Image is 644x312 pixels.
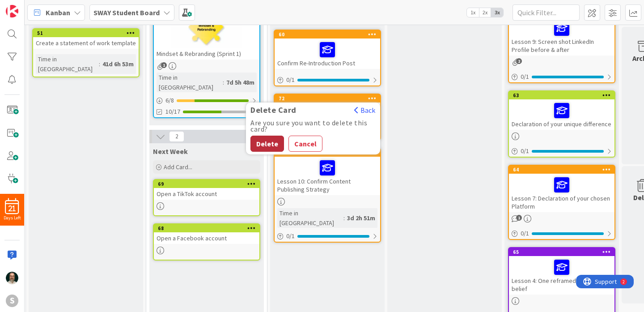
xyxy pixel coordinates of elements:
div: Open a Facebook account [154,232,259,244]
span: 1 [516,215,522,221]
div: 51 [33,29,139,37]
div: 68 [154,224,259,232]
div: 2 [47,4,49,11]
div: 68Open a Facebook account [154,224,259,244]
a: 72Delete CardBackAre you sure you want to delete this card?DeleteCancelRe-intro postTime in [GEOG... [274,94,381,141]
a: 51Create a statement of work templateTime in [GEOGRAPHIC_DATA]:41d 6h 53m [32,28,140,77]
div: 63 [513,92,614,98]
div: 60 [279,31,380,38]
input: Quick Filter... [513,4,580,21]
span: Delete Card [246,106,301,115]
a: 68Open a Facebook account [153,223,260,261]
div: 60 [275,30,380,38]
span: 3x [491,8,503,17]
div: 0/1 [275,231,380,242]
div: Open a TikTok account [154,188,259,200]
div: Lesson 4: One reframed old money belief [509,256,614,295]
div: 65Lesson 4: One reframed old money belief [509,248,614,295]
span: 0 / 1 [286,231,295,241]
span: Next Week [153,147,188,156]
div: Confirm Re-Introduction Post [275,38,380,69]
button: Cancel [288,136,322,152]
button: Back [354,105,376,115]
div: 0/1 [275,74,380,85]
div: 41d 6h 53m [100,59,136,69]
div: Time in [GEOGRAPHIC_DATA] [36,54,99,74]
span: : [223,77,224,87]
img: Visit kanbanzone.com [6,5,18,17]
button: Delete [250,136,284,152]
a: 69Open a TikTok account [153,179,260,216]
span: 1 [161,62,167,68]
div: Are you sure you want to delete this card? [250,120,376,132]
span: Support [19,1,41,12]
div: 72 [279,95,380,102]
span: 21 [8,205,16,212]
div: 0/1 [509,228,614,239]
span: Kanban [46,7,70,18]
span: 6 / 8 [165,96,174,105]
span: : [99,59,100,69]
div: 51 [37,30,139,36]
div: 63 [509,91,614,99]
div: 3d 2h 51m [345,213,377,223]
div: 64 [513,167,614,173]
div: 65 [513,249,614,255]
a: 64Lesson 7: Declaration of your chosen Platform0/1 [508,165,615,240]
a: 63Declaration of your unique difference0/1 [508,90,615,158]
a: 60Confirm Re-Introduction Post0/1 [274,30,381,86]
span: 0 / 1 [521,72,529,81]
div: Lesson 7: Declaration of your chosen Platform [509,174,614,212]
div: 72Delete CardBackAre you sure you want to delete this card?DeleteCancelRe-intro post [275,94,380,114]
div: Declaration of your unique difference [509,99,614,130]
span: 10/17 [165,107,180,116]
div: S [6,295,18,307]
a: 61Lesson 10: Confirm Content Publishing StrategyTime in [GEOGRAPHIC_DATA]:3d 2h 51m0/1 [274,148,381,243]
div: 69 [158,181,259,187]
div: Mindset & Rebranding (Sprint 1) [154,48,259,60]
div: 68 [158,225,259,231]
div: 0/1 [509,71,614,82]
div: Time in [GEOGRAPHIC_DATA] [157,73,223,92]
div: 51Create a statement of work template [33,29,139,49]
b: SWAY Student Board [93,8,160,17]
div: Lesson 9: Screen shot LinkedIn Profile before & after [509,17,614,56]
span: 2x [479,8,491,17]
span: 2 [516,58,522,64]
span: 0 / 1 [521,146,529,156]
div: 69 [154,180,259,188]
div: 6/8 [154,95,259,106]
div: 61Lesson 10: Confirm Content Publishing Strategy [275,149,380,195]
img: KM [6,272,18,284]
span: 0 / 1 [521,229,529,238]
div: 0/1 [509,145,614,157]
div: 63Declaration of your unique difference [509,91,614,130]
div: 64Lesson 7: Declaration of your chosen Platform [509,166,614,212]
div: 7d 5h 48m [224,77,257,87]
span: Add Card... [164,163,192,171]
div: Create a statement of work template [33,37,139,49]
div: 65 [509,248,614,256]
span: : [343,213,345,223]
div: 72Delete CardBackAre you sure you want to delete this card?DeleteCancel [275,94,380,103]
div: Lesson 10: Confirm Content Publishing Strategy [275,157,380,195]
div: 64 [509,166,614,174]
span: 2 [169,131,184,142]
span: 1x [467,8,479,17]
div: 60Confirm Re-Introduction Post [275,30,380,69]
div: Time in [GEOGRAPHIC_DATA] [277,208,343,228]
span: 0 / 1 [286,75,295,85]
div: 69Open a TikTok account [154,180,259,200]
